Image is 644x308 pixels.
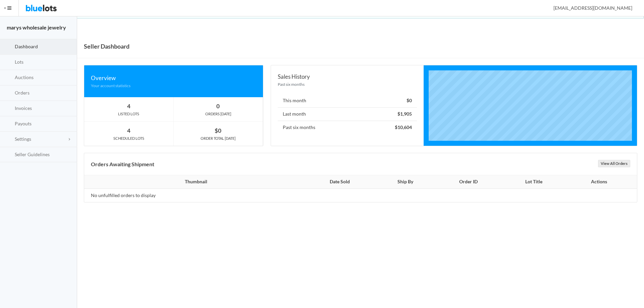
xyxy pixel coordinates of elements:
span: Seller Guidelines [15,151,50,157]
div: Past six months [278,81,417,87]
strong: marys wholesale jewelry [7,24,66,30]
span: Settings [15,136,31,142]
ion-icon: cog [6,136,12,143]
span: Auctions [15,74,34,80]
span: Payouts [15,121,32,126]
ion-icon: person [544,5,551,12]
div: ORDERS [DATE] [174,111,263,117]
ion-icon: flash [6,75,12,81]
span: Orders [15,90,30,96]
a: View All Orders [598,160,630,167]
div: LISTED LOTS [84,111,173,117]
span: Lots [15,59,23,65]
th: Thumbnail [84,175,304,189]
th: Order ID [435,175,502,189]
li: Last month [278,107,417,121]
ion-icon: calculator [6,106,12,112]
strong: $1,905 [397,111,412,117]
strong: $0 [407,98,412,103]
ion-icon: clipboard [6,59,12,66]
div: Overview [91,73,256,82]
li: This month [278,94,417,108]
span: [EMAIL_ADDRESS][DOMAIN_NAME] [546,5,632,11]
th: Lot Title [502,175,565,189]
div: Your account statistics [91,82,256,89]
span: Dashboard [15,44,38,49]
th: Actions [565,175,637,189]
span: Invoices [15,105,32,111]
strong: 0 [216,103,220,110]
ion-icon: paper plane [6,121,12,127]
strong: 4 [127,103,130,110]
strong: 4 [127,127,130,134]
th: Ship By [376,175,435,189]
td: No unfulfilled orders to display [84,189,304,202]
div: SCHEDULED LOTS [84,135,173,141]
th: Date Sold [304,175,376,189]
div: Sales History [278,72,417,81]
strong: $10,604 [395,124,412,130]
b: Orders Awaiting Shipment [91,161,154,167]
strong: $0 [215,127,221,134]
li: Past six months [278,121,417,134]
div: ORDER TOTAL [DATE] [174,135,263,141]
h1: Seller Dashboard [84,41,129,51]
ion-icon: cash [6,90,12,97]
ion-icon: speedometer [6,44,12,50]
ion-icon: list box [6,151,12,158]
